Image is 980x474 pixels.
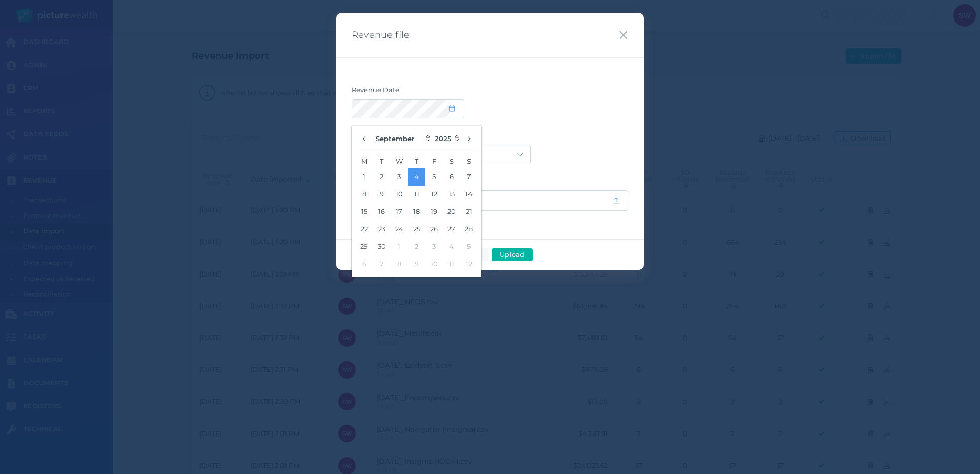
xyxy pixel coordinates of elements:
button: 4 [408,168,425,186]
button: 26 [425,221,443,238]
button: 2 [408,238,425,255]
button: 16 [373,203,391,221]
button: 8 [356,186,373,203]
span: T [373,155,391,168]
button: 11 [408,186,425,203]
span: No file selected [361,197,603,205]
button: Close [619,28,628,42]
button: 5 [460,238,478,255]
button: 21 [460,203,478,221]
label: Revenue Date [352,86,628,99]
button: 20 [443,203,460,221]
button: 25 [408,221,425,238]
span: S [460,155,478,168]
label: Provider [352,131,628,145]
button: 12 [425,186,443,203]
span: W [391,155,408,168]
button: 10 [425,255,443,273]
button: 6 [356,255,373,273]
span: F [425,155,443,168]
button: 5 [425,168,443,186]
button: 30 [373,238,391,255]
button: 12 [460,255,478,273]
button: 28 [460,221,478,238]
button: 13 [443,186,460,203]
button: 19 [425,203,443,221]
button: 9 [408,255,425,273]
button: 27 [443,221,460,238]
button: 4 [443,238,460,255]
button: 6 [443,168,460,186]
button: 29 [356,238,373,255]
button: 2 [373,168,391,186]
button: 14 [460,186,478,203]
button: 9 [373,186,391,203]
button: 3 [425,238,443,255]
button: 1 [391,238,408,255]
span: T [408,155,425,168]
button: 8 [391,255,408,273]
span: Revenue file [352,29,410,41]
button: 1 [356,168,373,186]
button: Upload [492,248,533,261]
button: 3 [391,168,408,186]
button: 11 [443,255,460,273]
button: 7 [460,168,478,186]
label: Revenue file [352,177,628,190]
button: 10 [391,186,408,203]
button: 24 [391,221,408,238]
button: 22 [356,221,373,238]
button: 15 [356,203,373,221]
button: 17 [391,203,408,221]
button: 7 [373,255,391,273]
span: Upload [495,250,528,259]
button: 18 [408,203,425,221]
button: 23 [373,221,391,238]
span: S [443,155,460,168]
span: M [356,155,373,168]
